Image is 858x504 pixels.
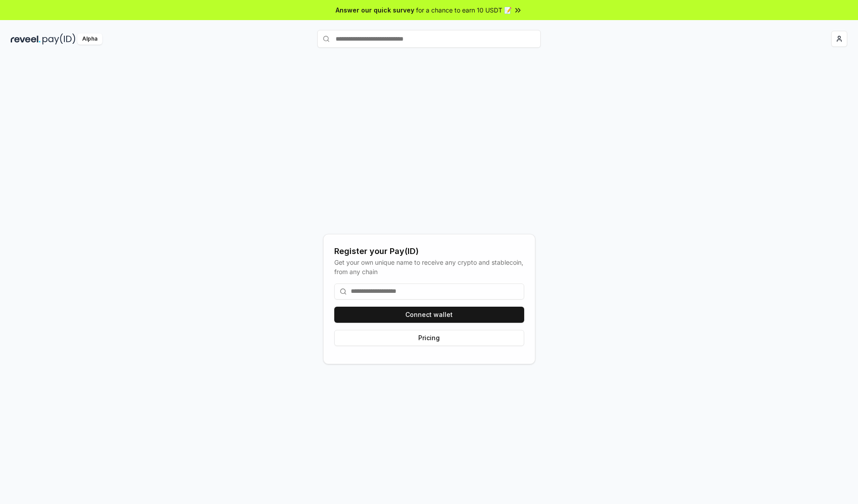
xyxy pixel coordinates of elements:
span: for a chance to earn 10 USDT 📝 [416,5,512,15]
div: Register your Pay(ID) [334,245,524,258]
button: Connect wallet [334,307,524,323]
span: Answer our quick survey [336,5,414,15]
div: Alpha [77,33,102,45]
img: reveel_dark [11,33,41,45]
div: Get your own unique name to receive any crypto and stablecoin, from any chain [334,258,524,276]
img: pay_id [42,33,76,45]
button: Pricing [334,330,524,346]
